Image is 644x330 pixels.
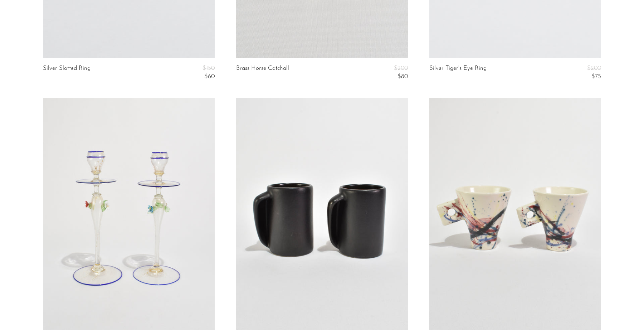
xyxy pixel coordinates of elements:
a: Brass Horse Catchall [236,65,289,80]
span: $200 [394,65,408,71]
span: $150 [203,65,215,71]
span: $200 [587,65,601,71]
a: Silver Slotted Ring [43,65,91,80]
span: $60 [204,73,215,79]
a: Silver Tiger's Eye Ring [429,65,487,80]
span: $75 [591,73,601,79]
span: $80 [397,73,408,79]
